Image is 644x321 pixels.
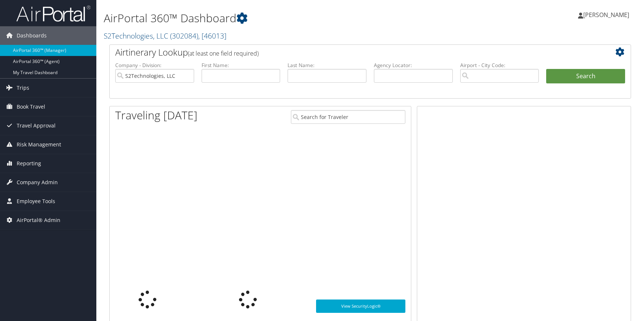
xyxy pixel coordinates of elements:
span: ( 302084 ) [170,31,198,41]
span: [PERSON_NAME] [583,11,629,19]
span: Dashboards [17,26,47,45]
a: [PERSON_NAME] [578,4,637,26]
span: Employee Tools [17,192,55,211]
h2: Airtinerary Lookup [115,46,582,59]
button: Search [546,69,625,84]
a: S2Technologies, LLC [104,31,226,41]
span: (at least one field required) [188,49,259,57]
label: Last Name: [288,62,366,69]
span: Book Travel [17,97,45,116]
span: Reporting [17,154,41,173]
label: Company - Division: [115,62,194,69]
h1: Traveling [DATE] [115,107,197,123]
a: View SecurityLogic® [316,300,405,313]
img: airportal-logo.png [16,5,90,22]
label: First Name: [202,62,280,69]
span: Trips [17,79,29,97]
span: Company Admin [17,173,58,192]
span: Risk Management [17,135,61,154]
span: Travel Approval [17,116,56,135]
input: Search for Traveler [291,110,405,124]
span: , [ 46013 ] [198,31,226,41]
h1: AirPortal 360™ Dashboard [104,10,459,26]
span: AirPortal® Admin [17,211,60,229]
label: Agency Locator: [374,62,453,69]
label: Airport - City Code: [460,62,539,69]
